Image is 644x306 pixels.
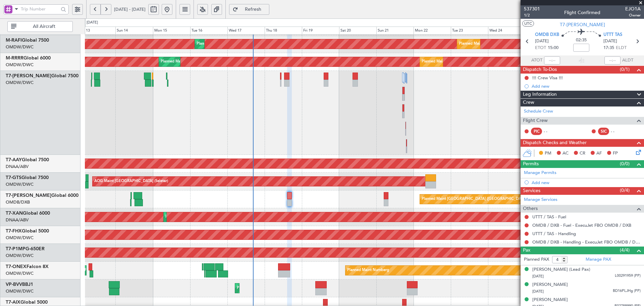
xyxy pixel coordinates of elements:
a: OMDB / DXB - Fuel - ExecuJet FBO OMDB / DXB [532,222,631,228]
div: Planned Maint Dubai (Al Maktoum Intl) [237,283,303,293]
div: Planned Maint Nurnberg [347,265,389,275]
a: OMDW/DWC [6,288,34,294]
div: Planned Maint Dubai (Al Maktoum Intl) [422,57,488,67]
span: Pax [523,247,530,254]
div: !!! Crew Visa !!! [532,75,563,81]
div: SIC [598,128,609,135]
span: ETOT [535,45,546,51]
div: Wed 17 [227,27,265,35]
a: OMDW/DWC [6,44,34,50]
span: (0/1) [620,66,630,73]
span: [DATE] - [DATE] [114,6,146,12]
div: Planned Maint Dubai (Al Maktoum Intl) [459,39,525,49]
a: DNAA/ABV [6,164,29,170]
span: T7-AAY [6,158,22,162]
div: Tue 16 [190,27,227,35]
a: T7-[PERSON_NAME]Global 6000 [6,193,78,198]
a: OMDW/DWC [6,270,34,276]
span: ALDT [622,57,633,64]
span: L00291959 (PP) [615,273,641,279]
span: T7-FHX [6,229,22,233]
div: Planned Maint Dubai (Al Maktoum Intl) [85,265,151,275]
button: All Aircraft [7,21,73,32]
a: OMDW/DWC [6,80,34,86]
span: OMDB DXB [535,32,559,38]
div: Sat 13 [78,27,115,35]
label: Planned PAX [524,256,549,263]
div: Tue 23 [451,27,488,35]
span: UTTT TAS [603,32,622,38]
a: OMDB / DXB - Handling - ExecuJet FBO OMDB / DXB [532,239,641,245]
span: Dispatch Checks and Weather [523,139,587,147]
input: --:-- [544,56,560,64]
span: [DATE] [603,38,617,45]
a: T7-AAYGlobal 7500 [6,158,49,162]
span: PM [545,150,551,157]
span: ATOT [531,57,542,64]
div: [PERSON_NAME] [532,297,568,303]
span: EJO1A [625,5,641,12]
span: (0/0) [620,160,630,167]
span: Permits [523,160,539,168]
div: Sat 20 [339,27,376,35]
span: M-RAFI [6,38,22,43]
span: T7-GTS [6,175,21,180]
div: Planned Maint Dubai (Al Maktoum Intl) [165,212,231,222]
a: T7-GTSGlobal 7500 [6,175,49,180]
div: Mon 15 [153,27,190,35]
span: T7-[PERSON_NAME] [6,193,51,198]
input: Trip Number [21,4,59,14]
div: - - [611,128,626,134]
span: (4/4) [620,247,630,254]
span: Refresh [239,7,267,12]
a: UTTT / TAS - Fuel [532,214,566,220]
span: T7-[PERSON_NAME] [560,21,605,28]
span: T7-P1MP [6,247,25,251]
span: Flight Crew [523,117,548,125]
span: M-RRRR [6,56,23,60]
span: T7-[PERSON_NAME] [6,74,51,78]
a: Manage Services [524,196,557,203]
a: DNAA/ABV [6,217,29,223]
span: CR [580,150,585,157]
span: Others [523,205,538,213]
span: 02:35 [576,37,587,44]
a: VP-BVVBBJ1 [6,282,33,287]
a: T7-AIXGlobal 5000 [6,300,48,305]
span: Leg Information [523,91,557,98]
a: Manage PAX [586,256,611,263]
a: OMDB/DXB [6,199,30,205]
span: 537301 [524,5,540,12]
a: T7-P1MPG-650ER [6,247,45,251]
span: 1/2 [524,12,540,18]
div: Fri 19 [302,27,339,35]
span: Dispatch To-Dos [523,66,557,74]
span: AC [562,150,569,157]
div: Planned Maint Dubai (Al Maktoum Intl) [161,57,227,67]
span: [DATE] [535,38,549,45]
div: - - [544,128,559,134]
div: Wed 24 [488,27,525,35]
a: OMDW/DWC [6,235,34,241]
span: [DATE] [532,289,544,294]
div: [PERSON_NAME] [532,281,568,288]
div: Add new [532,180,641,185]
span: 17:35 [603,45,614,51]
span: VP-BVV [6,282,22,287]
a: UTTT / TAS - Handling [532,231,576,236]
div: Mon 22 [414,27,451,35]
div: PIC [531,128,542,135]
a: M-RAFIGlobal 7500 [6,38,49,43]
span: Services [523,187,540,195]
a: M-RRRRGlobal 6000 [6,56,51,60]
span: T7-ONEX [6,264,26,269]
span: (0/4) [620,187,630,194]
div: [PERSON_NAME] (Lead Pax) [532,266,590,273]
div: Flight Confirmed [564,9,600,16]
span: Owner [625,12,641,18]
div: Sun 14 [115,27,153,35]
div: Planned Maint [GEOGRAPHIC_DATA] ([GEOGRAPHIC_DATA] Intl) [422,194,534,204]
span: T7-AIX [6,300,20,305]
div: Add new [532,83,641,89]
div: AOG Maint [GEOGRAPHIC_DATA] (Seletar) [94,176,168,186]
